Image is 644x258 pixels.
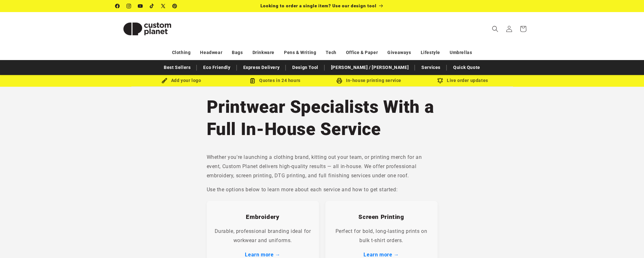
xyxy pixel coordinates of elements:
a: Design Tool [289,62,322,73]
a: Drinkware [253,47,274,58]
a: [PERSON_NAME] / [PERSON_NAME] [328,62,412,73]
summary: Search [488,22,502,36]
a: Clothing [172,47,191,58]
a: Headwear [200,47,222,58]
a: Express Delivery [240,62,283,73]
a: Bags [232,47,243,58]
div: In-house printing service [322,77,416,85]
img: In-house printing [336,78,342,84]
p: Whether you're launching a clothing brand, kitting out your team, or printing merch for an event,... [207,153,438,180]
a: Eco Friendly [200,62,233,73]
a: Umbrellas [450,47,472,58]
div: Add your logo [135,77,228,85]
span: Looking to order a single item? Use our design tool [260,3,377,8]
a: Best Sellers [161,62,194,73]
img: Order Updates Icon [250,78,255,84]
img: Custom Planet [115,15,179,43]
img: Order updates [437,78,443,84]
h3: Screen Printing [332,213,431,221]
div: Quotes in 24 hours [228,77,322,85]
a: Quick Quote [450,62,483,73]
img: Brush Icon [162,78,167,84]
a: Learn more → [364,252,399,258]
a: Office & Paper [346,47,378,58]
a: Tech [326,47,336,58]
a: Pens & Writing [284,47,316,58]
a: Lifestyle [421,47,440,58]
p: Perfect for bold, long-lasting prints on bulk t-shirt orders. [332,227,431,245]
p: Use the options below to learn more about each service and how to get started: [207,185,438,194]
h1: Printwear Specialists With a Full In-House Service [207,96,438,140]
a: Giveaways [387,47,411,58]
a: Custom Planet [113,12,181,45]
a: Services [418,62,444,73]
a: Learn more → [245,252,280,258]
div: Live order updates [416,77,510,85]
p: Durable, professional branding ideal for workwear and uniforms. [213,227,313,245]
h3: Embroidery [213,213,313,221]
